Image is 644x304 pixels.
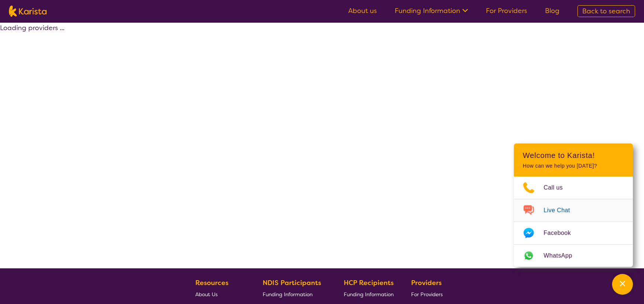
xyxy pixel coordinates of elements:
[612,274,633,295] button: Channel Menu
[544,250,581,261] span: WhatsApp
[344,288,394,300] a: Funding Information
[514,245,633,267] a: Web link opens in a new tab.
[486,6,527,15] a: For Providers
[263,288,327,300] a: Funding Information
[344,278,394,287] b: HCP Recipients
[523,151,624,160] h2: Welcome to Karista!
[344,291,394,298] span: Funding Information
[582,7,630,16] span: Back to search
[411,288,446,300] a: For Providers
[263,291,313,298] span: Funding Information
[544,227,580,239] span: Facebook
[195,288,245,300] a: About Us
[544,182,572,193] span: Call us
[9,6,47,17] img: Karista logo
[544,205,579,216] span: Live Chat
[411,278,442,287] b: Providers
[263,278,321,287] b: NDIS Participants
[523,163,624,169] p: How can we help you [DATE]?
[195,291,218,298] span: About Us
[348,6,377,15] a: About us
[411,291,443,298] span: For Providers
[195,278,228,287] b: Resources
[545,6,560,15] a: Blog
[395,6,468,15] a: Funding Information
[514,143,633,267] div: Channel Menu
[577,5,635,17] a: Back to search
[514,177,633,267] ul: Choose channel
